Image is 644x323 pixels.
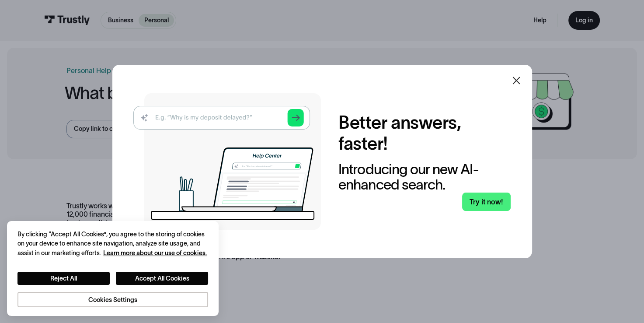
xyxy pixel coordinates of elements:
[338,112,511,154] h2: Better answers, faster!
[17,230,208,307] div: Privacy
[17,230,208,258] div: By clicking “Accept All Cookies”, you agree to the storing of cookies on your device to enhance s...
[17,272,110,285] button: Reject All
[338,161,511,193] div: Introducing our new AI-enhanced search.
[462,193,511,211] a: Try it now!
[116,272,208,285] button: Accept All Cookies
[7,221,219,316] div: Cookie banner
[103,249,207,256] a: More information about your privacy, opens in a new tab
[17,292,208,307] button: Cookies Settings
